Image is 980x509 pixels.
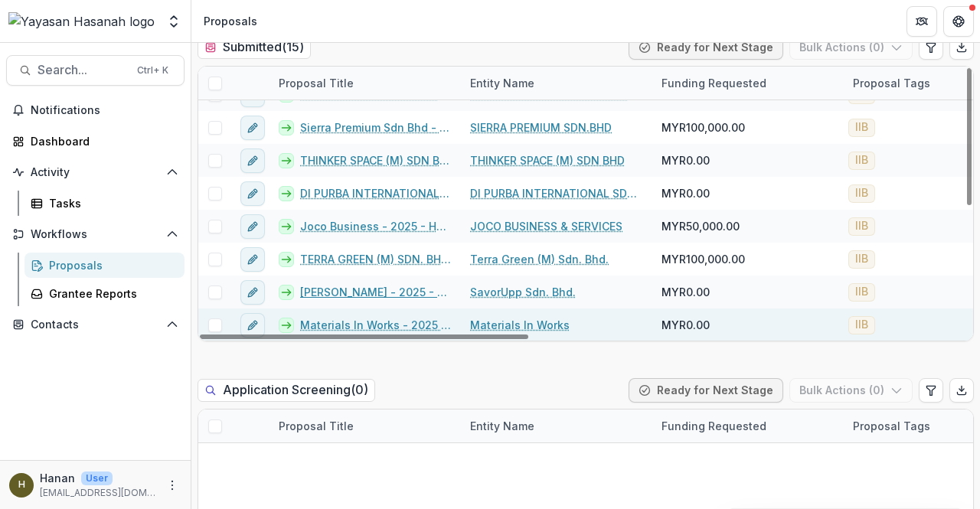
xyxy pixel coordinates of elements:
span: MYR0.00 [661,317,710,333]
span: Activity [31,166,160,179]
button: Export table data [949,378,974,403]
button: edit [240,214,265,239]
a: JOCO BUSINESS & SERVICES [470,218,622,234]
div: Proposal Title [269,67,461,100]
button: Open entity switcher [163,6,185,37]
span: Notifications [31,104,178,117]
button: Bulk Actions (0) [789,378,913,403]
span: MYR50,000.00 [661,218,740,234]
button: More [163,476,181,494]
span: MYR0.00 [661,185,710,201]
a: Sierra Premium Sdn Bhd - 2025 - HSEF2025 - Iskandar Investment Berhad [300,119,452,135]
span: MYR100,000.00 [661,119,745,135]
button: Open Workflows [6,222,185,246]
div: Entity Name [461,67,652,100]
button: Ready for Next Stage [629,378,783,403]
p: Hanan [40,470,75,486]
a: TERRA GREEN (M) SDN. BHD. - 2025 - HSEF2025 - Iskandar Investment Berhad [300,251,452,267]
button: edit [240,148,265,173]
a: Materials In Works - 2025 - HSEF2025 - Iskandar Investment Berhad [300,317,452,333]
div: Tasks [49,195,172,211]
button: edit [240,280,265,305]
span: Contacts [31,318,160,331]
a: Joco Business - 2025 - HSEF2025 - Iskandar Investment Berhad [300,218,452,234]
div: Grantee Reports [49,285,172,302]
div: Entity Name [461,409,652,442]
div: Proposal Title [269,418,363,434]
div: Funding Requested [652,67,844,100]
div: Proposals [49,257,172,273]
button: edit [240,247,265,272]
div: Ctrl + K [134,62,171,79]
div: Proposal Tags [844,418,939,434]
a: DI PURBA INTERNATIONAL SDN. BHD. - 2025 - HSEF2025 - Iskandar Investment Berhad [300,185,452,201]
button: Ready for Next Stage [629,35,783,60]
a: Dashboard [6,129,185,154]
button: edit [240,181,265,206]
h2: Application Screening ( 0 ) [198,379,375,401]
a: Grantee Reports [24,281,185,306]
nav: breadcrumb [198,10,263,32]
div: Proposal Title [269,75,363,91]
img: Yayasan Hasanah logo [8,12,155,31]
button: edit [240,313,265,338]
button: Open Activity [6,160,185,184]
div: Proposal Title [269,409,461,442]
a: SavorUpp Sdn. Bhd. [470,284,576,300]
div: Funding Requested [652,75,776,91]
div: Entity Name [461,418,544,434]
span: MYR100,000.00 [661,251,745,267]
button: Notifications [6,98,185,122]
a: THINKER SPACE (M) SDN BHD - 2025 - HSEF2025 - Iskandar Investment Berhad [300,152,452,168]
div: Funding Requested [652,418,776,434]
button: Search... [6,55,185,86]
a: THINKER SPACE (M) SDN BHD [470,152,625,168]
button: Open Contacts [6,312,185,337]
div: Funding Requested [652,409,844,442]
button: edit [240,116,265,140]
button: Edit table settings [919,35,943,60]
a: Materials In Works [470,317,570,333]
div: Proposals [204,13,257,29]
div: Entity Name [461,75,544,91]
a: DI PURBA INTERNATIONAL SDN. BHD. [470,185,643,201]
a: SIERRA PREMIUM SDN.BHD [470,119,612,135]
a: Proposals [24,253,185,278]
span: MYR0.00 [661,284,710,300]
a: Tasks [24,191,185,216]
div: Dashboard [31,133,172,149]
button: Get Help [943,6,974,37]
span: MYR0.00 [661,152,710,168]
a: Terra Green (M) Sdn. Bhd. [470,251,609,267]
h2: Submitted ( 15 ) [198,36,311,58]
p: User [81,471,113,485]
div: Proposal Tags [844,75,939,91]
button: Edit table settings [919,378,943,403]
div: Hanan [18,480,25,490]
a: [PERSON_NAME] - 2025 - HSEF2025 - Iskandar Investment Berhad [300,284,452,300]
button: Bulk Actions (0) [789,35,913,60]
p: [EMAIL_ADDRESS][DOMAIN_NAME] [40,486,157,500]
button: Partners [906,6,937,37]
span: Search... [38,63,128,77]
button: Export table data [949,35,974,60]
span: Workflows [31,228,160,241]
